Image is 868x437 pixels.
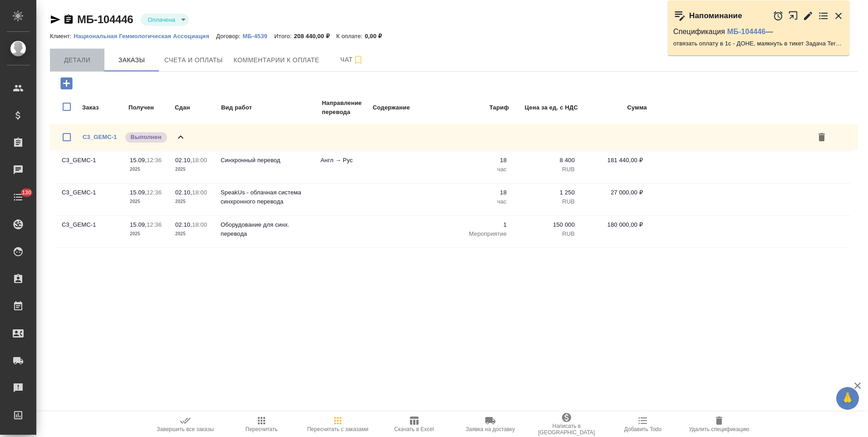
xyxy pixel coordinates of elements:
[130,189,147,196] p: 15.09,
[300,412,376,437] button: Пересчитать с заказами
[192,157,207,164] p: 18:00
[321,98,371,117] td: Направление перевода
[130,165,166,174] p: 2025
[50,33,74,40] p: Клиент:
[50,124,858,150] div: C3_GEMC-1Выполнен
[316,151,366,183] td: Англ → Рус
[145,16,178,24] button: Оплачена
[584,220,643,229] p: 180 000,00 ₽
[141,14,189,26] div: Оплачена
[175,157,192,164] p: 02.10,
[175,229,212,238] p: 2025
[605,412,681,437] button: Добавить Todo
[175,165,212,174] p: 2025
[510,98,578,117] td: Цена за ед. с НДС
[466,426,515,432] span: Заявка на доставку
[376,412,452,437] button: Скачать в Excel
[57,151,125,183] td: C3_GEMC-1
[243,32,274,40] a: МБ-4539
[77,13,133,25] a: МБ-104446
[246,426,278,432] span: Пересчитать
[147,157,162,164] p: 12:36
[307,426,368,432] span: Пересчитать с заказами
[2,186,34,209] a: 130
[673,27,844,36] p: Спецификация —
[130,197,166,206] p: 2025
[624,426,661,432] span: Добавить Todo
[174,98,220,117] td: Сдан
[689,426,749,432] span: Удалить спецификацию
[221,220,311,238] p: Оборудование для синх. перевода
[803,10,814,21] button: Редактировать
[57,216,125,248] td: C3_GEMC-1
[234,55,320,66] span: Комментарии к оплате
[836,387,859,410] button: 🙏
[131,133,162,142] p: Выполнен
[833,10,844,21] button: Закрыть
[584,188,643,197] p: 27 000,00 ₽
[448,220,507,229] p: 1
[83,134,117,140] a: C3_GEMC-1
[584,156,643,165] p: 181 440,00 ₽
[689,11,742,20] p: Напоминание
[175,189,192,196] p: 02.10,
[372,98,445,117] td: Содержание
[221,98,321,117] td: Вид работ
[192,189,207,196] p: 18:00
[394,426,434,432] span: Скачать в Excel
[818,10,829,21] button: Перейти в todo
[353,55,364,65] svg: Подписаться
[16,188,37,197] span: 130
[840,389,855,408] span: 🙏
[446,98,509,117] td: Тариф
[448,188,507,197] p: 18
[448,229,507,238] p: Мероприятие
[516,197,575,206] p: RUB
[336,33,365,40] p: К оплате:
[727,28,766,35] a: МБ-104446
[516,156,575,165] p: 8 400
[221,156,311,165] p: Синхронный перевод
[147,412,223,437] button: Завершить все заказы
[192,221,207,228] p: 18:00
[448,165,507,174] p: час
[130,229,166,238] p: 2025
[157,426,214,432] span: Завершить все заказы
[82,98,127,117] td: Заказ
[452,412,528,437] button: Заявка на доставку
[128,98,173,117] td: Получен
[243,33,274,40] p: МБ-4539
[274,33,294,40] p: Итого:
[330,54,374,65] span: Чат
[681,412,757,437] button: Удалить спецификацию
[130,157,147,164] p: 15.09,
[516,229,575,238] p: RUB
[221,188,311,206] p: SpeakUs - облачная система синхронного перевода
[74,32,216,40] a: Национальная Геммологическая Ассоциация
[516,220,575,229] p: 150 000
[528,412,605,437] button: Написать в [GEOGRAPHIC_DATA]
[50,14,61,25] button: Скопировать ссылку для ЯМессенджера
[365,33,389,40] p: 0,00 ₽
[448,197,507,206] p: час
[130,221,147,228] p: 15.09,
[223,412,300,437] button: Пересчитать
[54,74,79,93] button: Добавить заказ
[63,14,74,25] button: Скопировать ссылку
[74,33,216,40] p: Национальная Геммологическая Ассоциация
[516,188,575,197] p: 1 250
[534,423,599,436] span: Написать в [GEOGRAPHIC_DATA]
[773,10,784,21] button: Отложить
[216,33,243,40] p: Договор:
[55,55,99,66] span: Детали
[147,189,162,196] p: 12:36
[110,55,153,66] span: Заказы
[164,55,223,66] span: Счета и оплаты
[516,165,575,174] p: RUB
[175,197,212,206] p: 2025
[788,6,799,25] button: Открыть в новой вкладке
[57,184,125,215] td: C3_GEMC-1
[448,156,507,165] p: 18
[147,221,162,228] p: 12:36
[294,33,336,40] p: 208 440,00 ₽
